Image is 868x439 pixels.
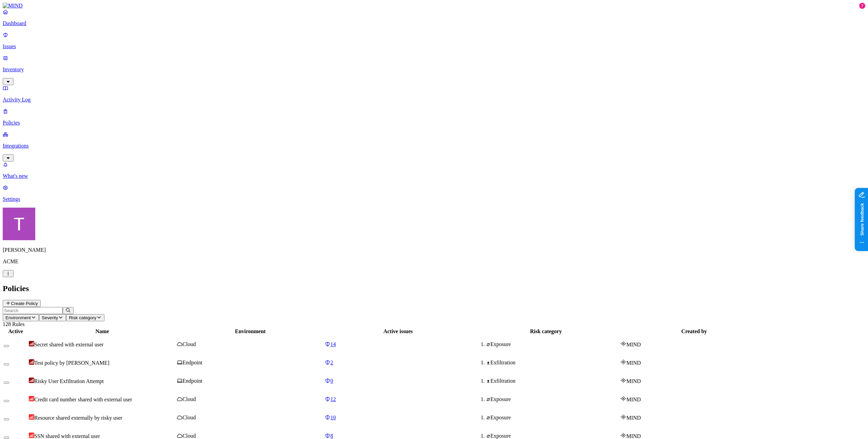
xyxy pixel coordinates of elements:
[325,378,471,384] a: 0
[620,433,626,438] img: mind-logo-icon
[34,360,110,366] span: Test policy by [PERSON_NAME]
[331,378,333,384] span: 0
[29,378,34,383] img: severity-critical
[34,342,103,347] span: Secret shared with external user
[182,396,196,402] span: Cloud
[620,414,626,420] img: mind-logo-icon
[42,315,58,320] span: Severity
[331,341,336,347] span: 14
[626,397,641,402] span: MIND
[486,341,619,347] div: Exposure
[4,328,27,335] div: Active
[182,341,196,347] span: Cloud
[3,300,41,307] button: Create Policy
[182,360,202,365] span: Endpoint
[3,55,865,84] a: Inventory
[331,360,333,365] span: 2
[325,341,471,347] a: 14
[34,415,122,421] span: Resource shared externally by risky user
[3,3,23,9] img: MIND
[29,359,34,365] img: severity-critical
[859,3,865,9] div: 7
[3,20,865,26] p: Dashboard
[69,315,96,320] span: Risk category
[3,97,865,103] p: Activity Log
[620,359,626,365] img: mind-logo-icon
[331,396,336,402] span: 12
[325,415,471,421] a: 10
[5,315,31,320] span: Environment
[34,397,132,402] span: Credit card number shared with external user
[3,108,865,126] a: Policies
[3,3,865,9] a: MIND
[325,433,471,439] a: 8
[3,120,865,126] p: Policies
[3,32,865,50] a: Issues
[626,342,641,347] span: MIND
[486,396,619,402] div: Exposure
[486,360,619,366] div: Exfiltration
[182,378,202,384] span: Endpoint
[331,415,336,420] span: 10
[3,9,865,26] a: Dashboard
[3,161,865,179] a: What's new
[620,341,626,346] img: mind-logo-icon
[182,415,196,420] span: Cloud
[620,378,626,383] img: mind-logo-icon
[3,66,865,73] p: Inventory
[3,131,865,160] a: Integrations
[325,396,471,402] a: 12
[29,341,34,346] img: severity-critical
[486,378,619,384] div: Exfiltration
[3,173,865,179] p: What's new
[29,433,34,438] img: severity-high
[473,328,619,335] div: Risk category
[3,259,865,265] p: ACME
[626,378,641,384] span: MIND
[486,415,619,421] div: Exposure
[620,328,768,335] div: Created by
[177,328,323,335] div: Environment
[325,328,471,335] div: Active issues
[34,378,104,384] span: Risky User Exfiltration Attempt
[3,143,865,149] p: Integrations
[3,196,865,202] p: Settings
[3,208,35,240] img: Tzvi Shir-Vaknin
[3,43,865,50] p: Issues
[29,396,34,401] img: severity-high
[3,307,63,314] input: Search
[182,433,196,439] span: Cloud
[620,396,626,401] img: mind-logo-icon
[486,433,619,439] div: Exposure
[3,85,865,103] a: Activity Log
[626,433,641,439] span: MIND
[3,247,865,253] p: [PERSON_NAME]
[34,433,100,439] span: SSN shared with external user
[331,433,333,439] span: 8
[29,414,34,420] img: severity-high
[29,328,176,335] div: Name
[626,360,641,366] span: MIND
[3,321,24,327] span: 128 Rules
[325,360,471,366] a: 2
[626,415,641,421] span: MIND
[3,284,865,293] h2: Policies
[3,185,865,202] a: Settings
